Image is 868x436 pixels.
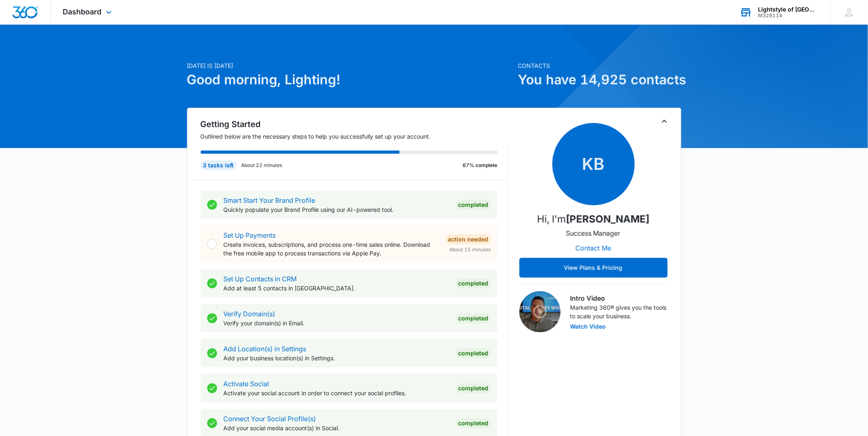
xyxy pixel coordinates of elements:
button: Watch Video [571,324,606,329]
div: Completed [456,200,491,210]
p: Add your business location(s) in Settings. [224,354,449,362]
div: Action Needed [446,234,491,244]
p: Outlined below are the necessary steps to help you successfully set up your account. [201,132,508,141]
p: Marketing 360® gives you the tools to scale your business. [571,303,668,320]
a: Connect Your Social Profile(s) [224,415,316,423]
a: Smart Start Your Brand Profile [224,196,316,204]
p: Add your social media account(s) in Social. [224,424,449,432]
div: 3 tasks left [201,160,236,170]
div: account name [758,6,819,13]
p: 67% complete [463,162,498,169]
h3: Intro Video [571,293,668,303]
button: View Plans & Pricing [519,258,668,278]
img: Intro Video [519,291,561,332]
p: Verify your domain(s) in Email. [224,319,449,327]
p: [DATE] is [DATE] [187,61,513,70]
a: Verify Domain(s) [224,310,276,318]
p: About 22 minutes [241,162,283,169]
button: Toggle Collapse [660,116,669,126]
p: Add at least 5 contacts in [GEOGRAPHIC_DATA]. [224,284,449,292]
a: Set Up Payments [224,231,276,239]
span: Dashboard [63,7,102,16]
p: Hi, I'm [537,212,650,227]
span: About 15 minutes [450,246,491,253]
h1: You have 14,925 contacts [518,70,681,90]
div: account id [758,13,819,19]
p: Success Manager [566,228,621,238]
span: KB [552,123,635,205]
div: Completed [456,348,491,358]
a: Add Location(s) in Settings [224,345,306,353]
p: Contacts [518,61,681,70]
p: Create invoices, subscriptions, and process one-time sales online. Download the free mobile app t... [224,240,439,257]
strong: [PERSON_NAME] [566,213,650,225]
div: Completed [456,313,491,323]
p: Quickly populate your Brand Profile using our AI-powered tool. [224,205,449,214]
div: Completed [456,418,491,428]
div: Completed [456,278,491,288]
a: Activate Social [224,380,269,388]
h2: Getting Started [201,118,508,130]
h1: Good morning, Lighting! [187,70,513,90]
div: Completed [456,383,491,393]
a: Set Up Contacts in CRM [224,275,297,283]
p: Activate your social account in order to connect your social profiles. [224,389,449,397]
button: Contact Me [567,238,620,258]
